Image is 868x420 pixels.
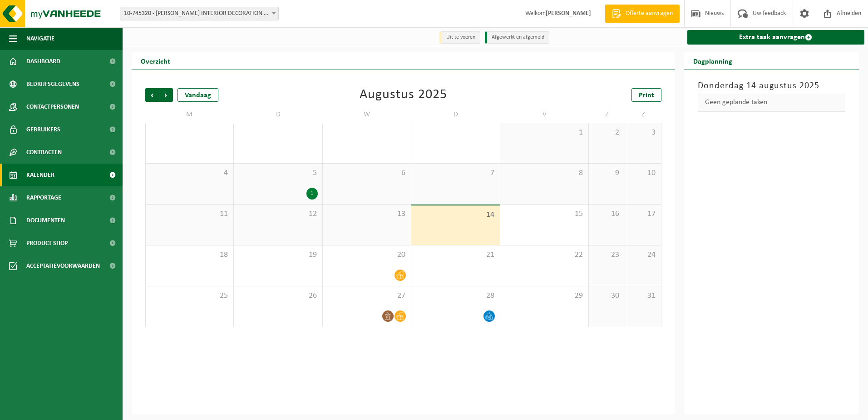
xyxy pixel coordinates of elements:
strong: [PERSON_NAME] [546,10,591,17]
span: 30 [593,291,620,301]
a: Print [631,88,661,102]
span: 4 [150,168,229,178]
div: Augustus 2025 [360,88,447,102]
span: 25 [150,291,229,301]
span: 24 [630,250,656,260]
span: 10-745320 - DE COENE INTERIOR DECORATION NV - MARKE [120,7,278,20]
div: 1 [306,188,318,200]
span: 20 [327,250,406,260]
td: Z [589,106,625,123]
span: 29 [505,291,584,301]
span: Documenten [26,209,65,232]
span: Vorige [145,88,159,102]
span: Contracten [26,141,62,164]
span: 10 [630,168,656,178]
span: 22 [505,250,584,260]
a: Extra taak aanvragen [687,30,865,45]
span: Offerte aanvragen [623,9,675,18]
span: Kalender [26,164,54,186]
span: 7 [416,168,495,178]
div: Geen geplande taken [698,93,846,112]
span: Contactpersonen [26,95,79,118]
span: 5 [238,168,317,178]
span: 18 [150,250,229,260]
span: 21 [416,250,495,260]
span: Bedrijfsgegevens [26,73,79,95]
span: Dashboard [26,50,60,73]
span: Acceptatievoorwaarden [26,255,100,277]
span: 15 [505,209,584,219]
li: Afgewerkt en afgemeld [485,31,549,44]
span: 8 [505,168,584,178]
td: W [323,106,411,123]
td: V [500,106,589,123]
span: 12 [238,209,317,219]
span: Gebruikers [26,118,60,141]
span: 10-745320 - DE COENE INTERIOR DECORATION NV - MARKE [120,7,279,20]
td: M [145,106,234,123]
span: 14 [416,210,495,220]
td: Z [625,106,661,123]
td: D [411,106,500,123]
span: 23 [593,250,620,260]
h2: Dagplanning [684,52,741,70]
span: 26 [238,291,317,301]
span: 1 [505,128,584,138]
span: 16 [593,209,620,219]
span: Product Shop [26,232,68,255]
span: 27 [327,291,406,301]
a: Offerte aanvragen [605,5,680,23]
span: Rapportage [26,186,61,209]
td: D [234,106,322,123]
span: 3 [630,128,656,138]
li: Uit te voeren [439,31,480,44]
span: 11 [150,209,229,219]
span: 6 [327,168,406,178]
span: 17 [630,209,656,219]
span: Navigatie [26,27,54,50]
span: 31 [630,291,656,301]
span: 2 [593,128,620,138]
span: 19 [238,250,317,260]
span: Volgende [159,88,173,102]
span: Print [639,92,654,99]
div: Vandaag [178,88,218,102]
span: 28 [416,291,495,301]
span: 13 [327,209,406,219]
span: 9 [593,168,620,178]
h3: Donderdag 14 augustus 2025 [698,79,846,93]
h2: Overzicht [132,52,179,70]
